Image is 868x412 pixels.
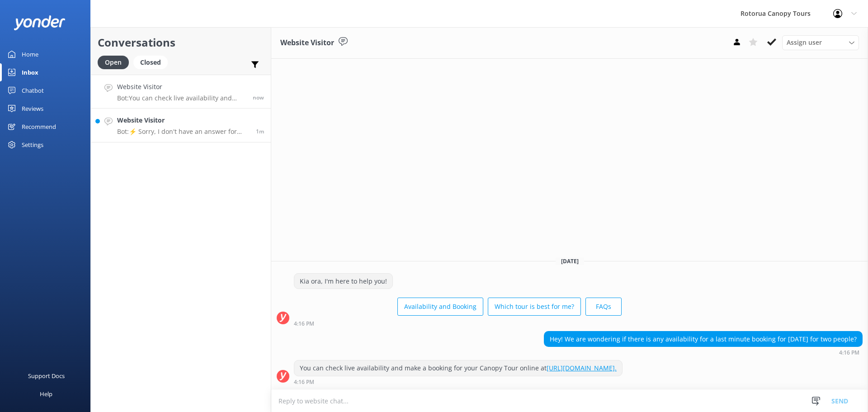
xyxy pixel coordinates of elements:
button: Availability and Booking [397,298,483,316]
div: Aug 25 2025 04:16pm (UTC +12:00) Pacific/Auckland [294,320,622,327]
span: Aug 25 2025 04:16pm (UTC +12:00) Pacific/Auckland [253,94,264,101]
div: Assign User [782,35,859,50]
a: Open [98,57,133,67]
div: Recommend [22,118,56,136]
img: yonder-white-logo.png [14,15,66,30]
button: Which tour is best for me? [488,298,581,316]
div: Support Docs [28,367,65,385]
a: Closed [133,57,172,67]
span: Aug 25 2025 04:15pm (UTC +12:00) Pacific/Auckland [256,128,264,135]
div: Hey! We are wondering if there is any availability for a last minute booking for [DATE] for two p... [544,331,862,347]
a: [URL][DOMAIN_NAME]. [547,364,617,372]
div: Reviews [22,99,43,118]
strong: 4:16 PM [294,321,314,327]
div: Aug 25 2025 04:16pm (UTC +12:00) Pacific/Auckland [294,379,623,385]
div: Open [98,56,129,69]
button: FAQs [585,298,622,316]
div: Help [40,385,52,403]
h4: Website Visitor [117,82,246,92]
span: [DATE] [556,257,584,265]
div: Kia ora, I'm here to help you! [294,274,392,289]
div: Closed [133,56,168,69]
h4: Website Visitor [117,115,249,125]
p: Bot: ⚡ Sorry, I don't have an answer for that. Could you please try and rephrase your question? A... [117,128,249,136]
strong: 4:16 PM [294,379,314,385]
a: Website VisitorBot:⚡ Sorry, I don't have an answer for that. Could you please try and rephrase yo... [91,109,271,142]
h3: Website Visitor [280,37,334,49]
div: Home [22,45,38,63]
div: You can check live availability and make a booking for your Canopy Tour online at [294,360,622,376]
span: Assign user [787,38,822,47]
p: Bot: You can check live availability and make a booking for your Canopy Tour online at [URL][DOMA... [117,94,246,102]
div: Aug 25 2025 04:16pm (UTC +12:00) Pacific/Auckland [544,349,863,355]
h2: Conversations [98,34,264,51]
strong: 4:16 PM [839,350,859,355]
div: Chatbot [22,81,44,99]
div: Settings [22,136,43,154]
div: Inbox [22,63,38,81]
a: Website VisitorBot:You can check live availability and make a booking for your Canopy Tour online... [91,75,271,109]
